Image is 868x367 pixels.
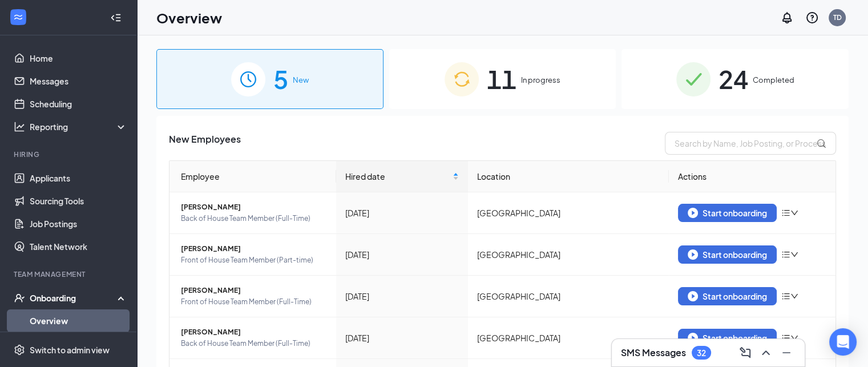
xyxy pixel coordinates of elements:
span: In progress [521,74,560,86]
a: Overview [30,309,127,332]
svg: Collapse [110,12,122,23]
div: [DATE] [345,332,459,344]
div: Hiring [14,150,125,159]
div: Start onboarding [688,249,767,260]
span: bars [781,208,790,217]
div: Switch to admin view [30,344,110,356]
svg: WorkstreamLogo [13,11,24,23]
div: Team Management [14,269,125,279]
span: down [790,334,798,342]
div: TD [833,13,842,22]
a: Home [30,47,127,70]
svg: QuestionInfo [805,11,819,25]
th: Employee [169,161,336,192]
div: 32 [697,348,706,358]
a: Messages [30,70,127,92]
button: Start onboarding [678,204,777,222]
span: New [293,74,309,86]
span: New Employees [169,132,241,155]
div: Open Intercom Messenger [829,328,857,356]
div: Start onboarding [688,291,767,301]
button: Start onboarding [678,329,777,347]
input: Search by Name, Job Posting, or Process [665,132,836,155]
span: down [790,209,798,217]
span: 5 [273,59,288,99]
th: Actions [669,161,835,192]
div: [DATE] [345,290,459,303]
svg: ComposeMessage [738,346,752,360]
span: down [790,251,798,259]
td: [GEOGRAPHIC_DATA] [468,276,669,317]
span: Front of House Team Member (Full-Time) [181,296,327,308]
span: Back of House Team Member (Full-Time) [181,338,327,349]
span: down [790,292,798,300]
span: [PERSON_NAME] [181,326,327,338]
td: [GEOGRAPHIC_DATA] [468,234,669,276]
svg: Minimize [780,346,793,360]
td: [GEOGRAPHIC_DATA] [468,192,669,234]
a: Sourcing Tools [30,189,127,212]
span: bars [781,333,790,342]
div: Onboarding [30,292,118,304]
svg: ChevronUp [759,346,773,360]
button: ComposeMessage [736,344,754,362]
div: Start onboarding [688,208,767,218]
span: 24 [718,59,748,99]
span: [PERSON_NAME] [181,201,327,213]
span: bars [781,250,790,259]
svg: Analysis [14,121,25,132]
td: [GEOGRAPHIC_DATA] [468,317,669,359]
svg: Settings [14,344,25,356]
div: Start onboarding [688,333,767,343]
span: Back of House Team Member (Full-Time) [181,213,327,224]
span: Front of House Team Member (Part-time) [181,255,327,266]
svg: Notifications [780,11,794,25]
span: 11 [487,59,516,99]
div: [DATE] [345,248,459,261]
span: Completed [753,74,794,86]
h1: Overview [156,8,222,27]
svg: UserCheck [14,292,25,304]
a: Job Postings [30,212,127,235]
span: [PERSON_NAME] [181,285,327,296]
span: Hired date [345,170,450,183]
th: Location [468,161,669,192]
button: Start onboarding [678,245,777,264]
a: Applicants [30,167,127,189]
a: Scheduling [30,92,127,115]
div: Reporting [30,121,128,132]
button: Start onboarding [678,287,777,305]
span: bars [781,292,790,301]
h3: SMS Messages [621,346,686,359]
span: [PERSON_NAME] [181,243,327,255]
a: Talent Network [30,235,127,258]
button: ChevronUp [757,344,775,362]
button: Minimize [777,344,796,362]
div: [DATE] [345,207,459,219]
